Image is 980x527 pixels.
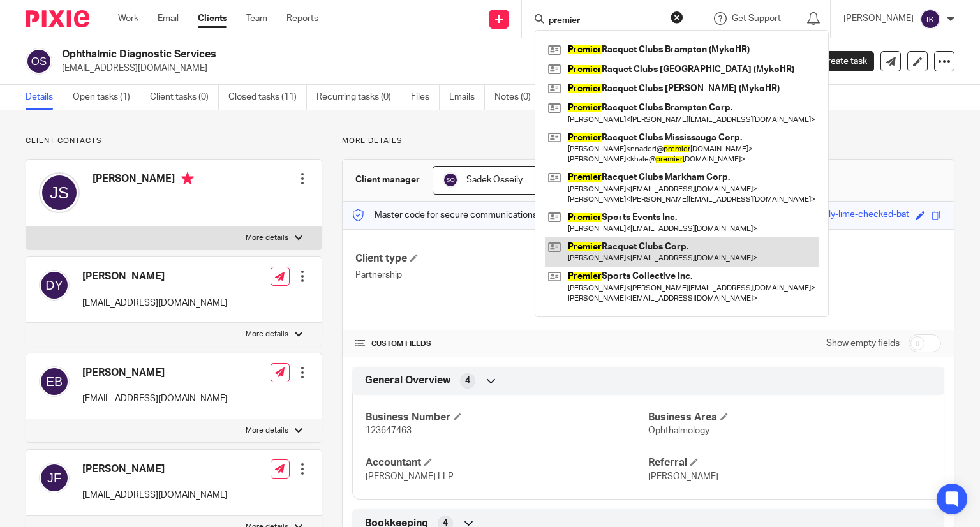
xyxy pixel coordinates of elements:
a: Team [246,12,267,25]
p: [PERSON_NAME] [843,12,914,25]
p: [EMAIL_ADDRESS][DOMAIN_NAME] [82,489,228,501]
a: Clients [198,12,227,25]
a: Create task [800,51,874,71]
h4: [PERSON_NAME] [82,366,228,380]
img: svg%3E [26,48,52,75]
p: Partnership [355,269,648,281]
h4: [PERSON_NAME] [82,270,228,283]
p: Client contacts [26,136,322,146]
a: Client tasks (0) [150,85,219,110]
h4: [PERSON_NAME] [93,172,194,188]
h2: Ophthalmic Diagnostic Services [62,48,637,61]
span: 4 [465,375,470,387]
p: [EMAIL_ADDRESS][DOMAIN_NAME] [62,62,781,75]
a: Reports [286,12,318,25]
img: svg%3E [39,366,70,397]
span: [PERSON_NAME] LLP [366,472,454,481]
p: [EMAIL_ADDRESS][DOMAIN_NAME] [82,297,228,309]
a: Notes (0) [494,85,541,110]
h4: Business Area [648,411,931,424]
h4: Client type [355,252,648,265]
label: Show empty fields [826,337,900,350]
input: Search [547,15,662,27]
h4: Accountant [366,456,648,470]
button: Clear [671,11,683,24]
img: Pixie [26,10,89,27]
p: More details [246,233,288,243]
a: Recurring tasks (0) [316,85,401,110]
div: lovely-lime-checked-bat [812,208,909,223]
h4: [PERSON_NAME] [82,463,228,476]
a: Details [26,85,63,110]
span: [PERSON_NAME] [648,472,718,481]
img: svg%3E [920,9,940,29]
img: svg%3E [39,463,70,493]
p: Master code for secure communications and files [352,209,572,221]
p: [EMAIL_ADDRESS][DOMAIN_NAME] [82,392,228,405]
a: Emails [449,85,485,110]
p: More details [246,329,288,339]
span: Ophthalmology [648,426,709,435]
h4: CUSTOM FIELDS [355,339,648,349]
span: Get Support [732,14,781,23]
span: 123647463 [366,426,412,435]
img: svg%3E [39,172,80,213]
p: More details [246,426,288,436]
i: Primary [181,172,194,185]
span: Sadek Osseily [466,175,523,184]
p: More details [342,136,954,146]
img: svg%3E [443,172,458,188]
span: General Overview [365,374,450,387]
h4: Referral [648,456,931,470]
h4: Business Number [366,411,648,424]
img: svg%3E [39,270,70,301]
a: Closed tasks (11) [228,85,307,110]
a: Work [118,12,138,25]
a: Files [411,85,440,110]
a: Email [158,12,179,25]
a: Open tasks (1) [73,85,140,110]
h3: Client manager [355,174,420,186]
